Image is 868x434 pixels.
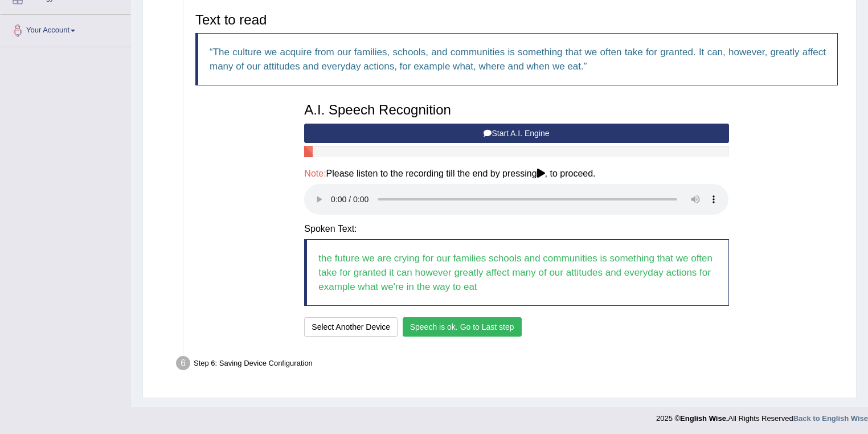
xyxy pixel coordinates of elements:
q: The culture we acquire from our families, schools, and communities is something that we often tak... [210,47,826,72]
blockquote: the future we are crying for our families schools and communities is something that we often take... [304,239,728,306]
button: Start A.I. Engine [304,124,728,143]
button: Select Another Device [304,317,398,337]
a: Back to English Wise [793,414,868,423]
h4: Spoken Text: [304,224,728,234]
h4: Please listen to the recording till the end by pressing , to proceed. [304,169,728,179]
div: Step 6: Saving Device Configuration [171,353,851,378]
button: Speech is ok. Go to Last step [403,317,522,337]
a: Your Account [1,15,130,43]
h3: Text to read [195,13,838,27]
h3: A.I. Speech Recognition [304,103,728,117]
span: Note: [304,169,326,178]
strong: English Wise. [680,414,728,423]
div: 2025 © All Rights Reserved [656,407,868,424]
